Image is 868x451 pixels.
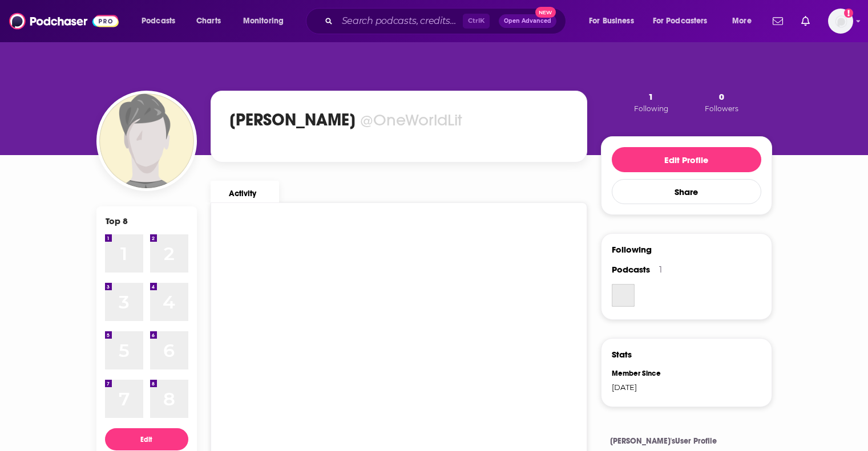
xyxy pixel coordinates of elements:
[612,264,650,275] span: Podcasts
[235,12,298,30] button: open menu
[589,13,634,29] span: For Business
[612,383,679,392] div: [DATE]
[768,11,788,31] a: Show notifications dropdown
[701,91,742,113] button: 0Followers
[612,179,761,204] button: Share
[360,110,462,130] div: @OneWorldLit
[844,9,853,18] svg: Add a profile image
[243,13,284,29] span: Monitoring
[106,216,128,226] div: Top 8
[612,284,635,307] a: The Stacks
[705,104,738,113] span: Followers
[9,10,119,32] img: Podchaser - Follow, Share and Rate Podcasts
[581,12,648,30] button: open menu
[99,94,194,188] img: Andrea Pura
[828,9,853,34] span: Logged in as OneWorldLit
[499,14,556,28] button: Open AdvancedNew
[229,109,356,130] h1: [PERSON_NAME]
[634,104,668,113] span: Following
[828,9,853,34] img: User Profile
[196,13,221,29] span: Charts
[337,12,463,30] input: Search podcasts, credits, & more...
[105,428,188,450] button: Edit
[724,12,766,30] button: open menu
[732,13,752,29] span: More
[463,14,490,29] span: Ctrl K
[612,369,679,378] div: Member Since
[134,12,190,30] button: open menu
[645,12,724,30] button: open menu
[504,18,551,24] span: Open Advanced
[797,11,814,31] a: Show notifications dropdown
[653,13,708,29] span: For Podcasters
[317,8,577,34] div: Search podcasts, credits, & more...
[659,265,662,275] div: 1
[612,147,761,172] button: Edit Profile
[612,349,632,360] h3: Stats
[211,181,279,202] a: Activity
[648,91,653,102] span: 1
[189,12,228,30] a: Charts
[535,7,556,18] span: New
[828,9,853,34] button: Show profile menu
[719,91,724,102] span: 0
[610,436,763,446] h4: [PERSON_NAME]'s User Profile
[631,91,672,113] button: 1Following
[612,244,652,255] div: Following
[142,13,175,29] span: Podcasts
